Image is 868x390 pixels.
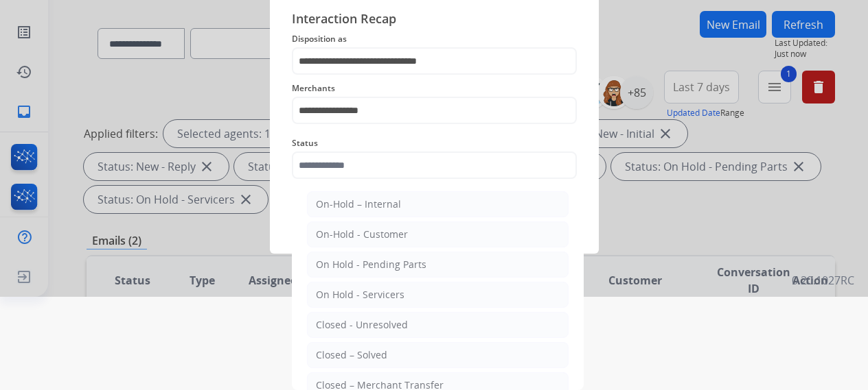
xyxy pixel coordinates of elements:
span: Status [292,135,577,151]
span: Merchants [292,80,577,97]
div: On Hold - Pending Parts [316,258,426,271]
p: 0.20.1027RC [792,272,854,289]
div: On-Hold – Internal [316,197,401,211]
div: Closed - Unresolved [316,318,408,332]
div: Closed – Solved [316,348,387,362]
div: On Hold - Servicers [316,288,404,302]
div: On-Hold - Customer [316,228,408,241]
span: Disposition as [292,31,577,47]
span: Interaction Recap [292,9,577,31]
